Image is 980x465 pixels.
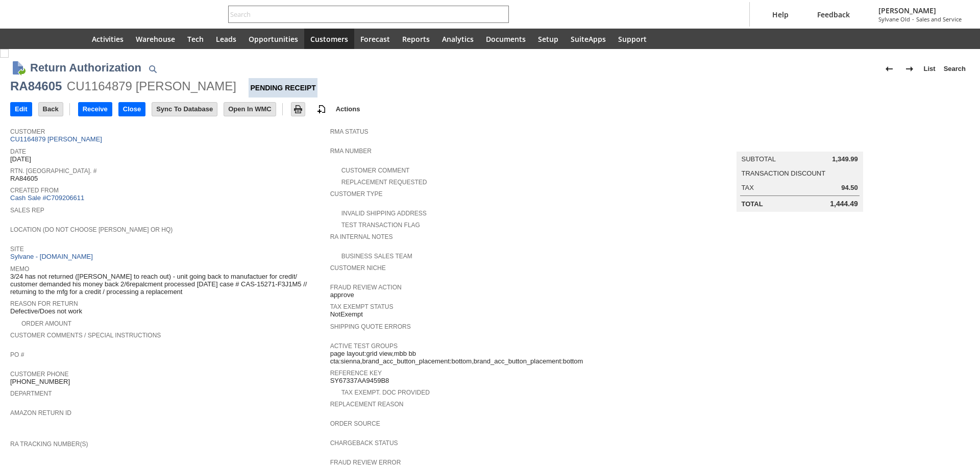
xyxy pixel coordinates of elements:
span: Setup [538,34,558,44]
caption: Summary [737,135,863,152]
span: Defective/Does not work [10,307,82,315]
span: 1,349.99 [832,155,858,163]
a: Department [10,390,52,397]
span: SuiteApps [571,34,606,44]
a: Chargeback Status [330,439,398,447]
a: PO # [10,351,24,358]
a: Active Test Groups [330,342,398,350]
img: Next [903,63,916,75]
img: Quick Find [146,63,159,75]
a: Actions [332,105,364,113]
span: Sales and Service [916,15,962,23]
a: Replacement reason [330,401,404,408]
span: Sylvane Old [878,15,910,23]
a: Tax Exempt. Doc Provided [341,389,430,396]
span: - [912,15,914,23]
span: Feedback [817,10,850,19]
a: Transaction Discount [742,169,826,177]
a: Memo [10,265,29,273]
a: Amazon Return ID [10,409,71,417]
span: Warehouse [136,34,175,44]
a: Total [742,200,763,208]
a: Setup [532,29,565,49]
a: Created From [10,187,59,194]
a: Search [940,61,970,77]
span: page layout:grid view,mbb bb cta:sienna,brand_acc_button_placement:bottom,brand_acc_button_placem... [330,350,645,365]
a: Customers [304,29,354,49]
a: Forecast [354,29,396,49]
input: Sync To Database [152,103,217,116]
a: Business Sales Team [341,253,412,260]
span: Support [618,34,647,44]
span: Reports [402,34,430,44]
a: Tech [181,29,210,49]
a: Customer Comments / Special Instructions [10,332,161,339]
span: Activities [92,34,124,44]
a: Customer [10,128,45,135]
a: Customer Phone [10,371,68,378]
input: Search [229,8,495,20]
svg: Search [495,8,507,20]
span: [PERSON_NAME] [878,6,962,15]
h1: Return Authorization [30,59,141,76]
a: Order Amount [21,320,71,327]
a: Order Source [330,420,380,427]
a: Customer Niche [330,264,386,272]
a: RA Tracking Number(s) [10,440,88,448]
span: [PHONE_NUMBER] [10,378,70,386]
a: SuiteApps [565,29,612,49]
span: RA84605 [10,175,38,183]
span: approve [330,291,354,299]
span: Customers [310,34,348,44]
span: SY67337AA9459B8 [330,377,389,385]
div: Shortcuts [37,29,61,49]
a: Analytics [436,29,480,49]
a: Sales Rep [10,207,44,214]
a: Documents [480,29,532,49]
span: Opportunities [249,34,298,44]
a: Recent Records [12,29,37,49]
span: Documents [486,34,526,44]
span: Leads [216,34,236,44]
img: Print [292,103,304,115]
a: Warehouse [130,29,181,49]
span: 94.50 [841,184,858,192]
span: Forecast [360,34,390,44]
a: Support [612,29,653,49]
a: CU1164879 [PERSON_NAME] [10,135,105,143]
span: 1,444.49 [830,200,858,208]
a: Sylvane - [DOMAIN_NAME] [10,253,95,260]
a: Tax [742,184,754,191]
div: CU1164879 [PERSON_NAME] [67,78,236,94]
img: add-record.svg [315,103,328,115]
span: Tech [187,34,204,44]
a: RMA Number [330,148,372,155]
a: Site [10,246,24,253]
input: Receive [79,103,112,116]
a: Invalid Shipping Address [341,210,427,217]
input: Print [291,103,305,116]
span: [DATE] [10,155,31,163]
a: Reference Key [330,370,382,377]
a: Reason For Return [10,300,78,307]
a: Home [61,29,86,49]
a: List [920,61,940,77]
div: Pending Receipt [249,78,317,97]
a: Shipping Quote Errors [330,323,411,330]
svg: Recent Records [18,33,31,45]
a: Replacement Requested [341,179,427,186]
span: Help [772,10,789,19]
a: Activities [86,29,130,49]
span: 3/24 has not returned ([PERSON_NAME] to reach out) - unit going back to manufactuer for credit/ c... [10,273,325,296]
input: Edit [11,103,32,116]
a: Opportunities [242,29,304,49]
span: NotExempt [330,310,363,319]
a: Test Transaction Flag [341,222,420,229]
a: RA Internal Notes [330,233,393,240]
a: Subtotal [742,155,776,163]
a: Customer Comment [341,167,410,174]
img: Previous [883,63,895,75]
a: Reports [396,29,436,49]
a: Leads [210,29,242,49]
input: Back [39,103,63,116]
